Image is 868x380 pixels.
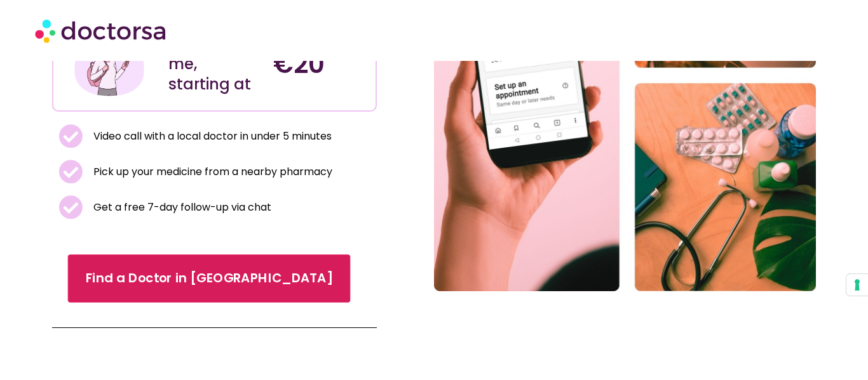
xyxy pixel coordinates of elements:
span: Find a Doctor in [GEOGRAPHIC_DATA] [86,269,333,287]
div: Doctor near me, starting at [168,34,261,95]
button: Your consent preferences for tracking technologies [846,274,868,296]
img: Illustration depicting a young woman in a casual outfit, engaged with her smartphone. She has a p... [72,27,147,102]
span: Get a free 7-day follow-up via chat [90,199,271,216]
span: Pick up your medicine from a nearby pharmacy [90,163,332,181]
h4: €20 [273,49,366,79]
span: Video call with a local doctor in under 5 minutes [90,128,332,145]
a: Find a Doctor in [GEOGRAPHIC_DATA] [68,254,351,303]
